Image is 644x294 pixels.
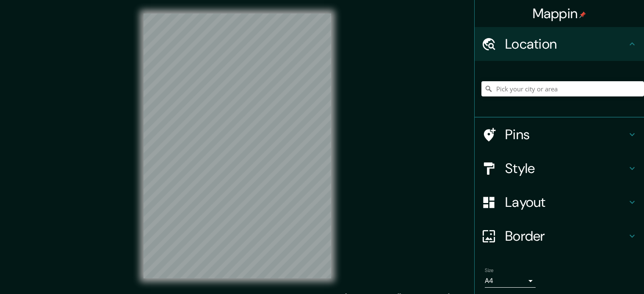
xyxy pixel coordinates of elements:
[144,14,331,278] canvas: Map
[505,194,627,211] h4: Layout
[475,219,644,253] div: Border
[475,185,644,219] div: Layout
[579,11,586,18] img: pin-icon.png
[505,126,627,143] h4: Pins
[485,274,536,288] div: A4
[533,5,586,22] h4: Mappin
[475,151,644,185] div: Style
[505,36,627,52] h4: Location
[481,81,644,96] input: Pick your city or area
[505,160,627,177] h4: Style
[475,27,644,61] div: Location
[475,118,644,151] div: Pins
[485,267,494,274] label: Size
[505,228,627,245] h4: Border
